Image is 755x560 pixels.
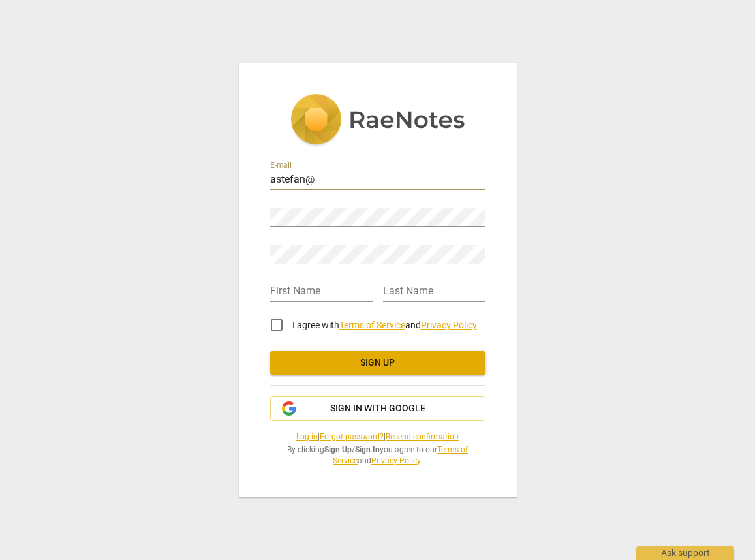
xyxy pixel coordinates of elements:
span: Sign up [281,356,475,369]
span: I agree with and [292,320,477,330]
a: Forgot password? [320,432,384,441]
span: | | [270,431,485,443]
b: Sign In [355,445,380,454]
button: Sign in with Google [270,396,485,421]
a: Privacy Policy [421,320,477,330]
a: Resend confirmation [386,432,459,441]
span: Sign in with Google [330,402,425,415]
span: By clicking / you agree to our and . [270,444,485,466]
img: 5ac2273c67554f335776073100b6d88f.svg [290,94,465,148]
button: Sign up [270,351,485,375]
label: E-mail [270,162,292,170]
a: Privacy Policy [371,456,420,465]
a: Log in [296,432,318,441]
a: Terms of Service [333,445,468,465]
b: Sign Up [324,445,352,454]
div: Ask support [636,546,734,560]
a: Terms of Service [339,320,405,330]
